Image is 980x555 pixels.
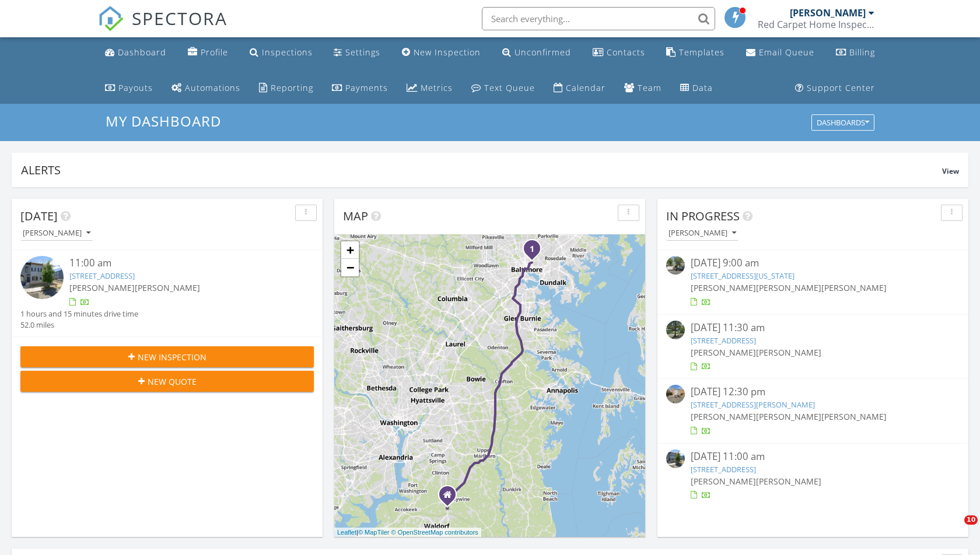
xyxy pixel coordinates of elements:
[666,321,960,373] a: [DATE] 11:30 am [STREET_ADDRESS] [PERSON_NAME][PERSON_NAME]
[397,42,485,64] a: New Inspection
[666,208,740,224] span: In Progress
[790,7,866,19] div: [PERSON_NAME]
[20,308,138,319] div: 1 hours and 15 minutes drive time
[691,321,935,335] div: [DATE] 11:30 am
[245,42,317,64] a: Inspections
[138,351,206,363] span: New Inspection
[741,42,819,64] a: Email Queue
[345,47,380,58] div: Settings
[482,7,715,30] input: Search everything...
[679,47,724,58] div: Templates
[942,166,959,176] span: View
[20,256,314,331] a: 11:00 am [STREET_ADDRESS] [PERSON_NAME][PERSON_NAME] 1 hours and 15 minutes drive time 52.0 miles
[756,282,821,293] span: [PERSON_NAME]
[334,528,481,538] div: |
[831,42,880,64] a: Billing
[691,256,935,271] div: [DATE] 9:00 am
[69,282,135,293] span: [PERSON_NAME]
[607,47,645,58] div: Contacts
[588,42,650,64] a: Contacts
[183,42,233,64] a: Company Profile
[23,229,90,237] div: [PERSON_NAME]
[758,19,874,30] div: Red Carpet Home Inspections
[421,82,453,93] div: Metrics
[692,82,713,93] div: Data
[467,78,540,99] a: Text Queue
[756,411,821,422] span: [PERSON_NAME]
[118,47,166,58] div: Dashboard
[666,226,738,241] button: [PERSON_NAME]
[549,78,610,99] a: Calendar
[447,494,454,501] div: 15912B Crain Hwy Ste 434, Brandywine Maryland 20613
[484,82,535,93] div: Text Queue
[691,282,756,293] span: [PERSON_NAME]
[807,82,875,93] div: Support Center
[666,449,960,501] a: [DATE] 11:00 am [STREET_ADDRESS] [PERSON_NAME][PERSON_NAME]
[341,241,359,259] a: Zoom in
[661,42,729,64] a: Templates
[402,78,457,99] a: Metrics
[20,319,138,331] div: 52.0 miles
[345,82,388,93] div: Payments
[756,476,821,487] span: [PERSON_NAME]
[271,82,313,93] div: Reporting
[337,529,356,536] a: Leaflet
[254,78,318,99] a: Reporting
[201,47,228,58] div: Profile
[341,259,359,276] a: Zoom out
[98,6,124,31] img: The Best Home Inspection Software - Spectora
[167,78,245,99] a: Automations (Basic)
[675,78,717,99] a: Data
[666,256,960,308] a: [DATE] 9:00 am [STREET_ADDRESS][US_STATE] [PERSON_NAME][PERSON_NAME][PERSON_NAME]
[821,282,887,293] span: [PERSON_NAME]
[327,78,393,99] a: Payments
[666,256,685,275] img: streetview
[532,248,539,255] div: 1713 E Lafayette Ave , Baltimore, MD 21213
[20,346,314,367] button: New Inspection
[148,375,197,388] span: New Quote
[619,78,666,99] a: Team
[691,476,756,487] span: [PERSON_NAME]
[811,115,874,131] button: Dashboards
[849,47,875,58] div: Billing
[691,347,756,358] span: [PERSON_NAME]
[329,42,385,64] a: Settings
[343,208,368,224] span: Map
[498,42,576,64] a: Unconfirmed
[691,449,935,464] div: [DATE] 11:00 am
[514,47,571,58] div: Unconfirmed
[106,111,221,131] span: My Dashboard
[530,245,534,254] i: 1
[100,42,171,64] a: Dashboard
[185,82,240,93] div: Automations
[666,321,685,339] img: streetview
[666,449,685,468] img: streetview
[821,411,887,422] span: [PERSON_NAME]
[691,399,815,410] a: [STREET_ADDRESS][PERSON_NAME]
[414,47,481,58] div: New Inspection
[391,529,478,536] a: © OpenStreetMap contributors
[964,515,978,525] span: 10
[69,256,289,271] div: 11:00 am
[940,515,968,543] iframe: Intercom live chat
[691,411,756,422] span: [PERSON_NAME]
[666,385,960,437] a: [DATE] 12:30 pm [STREET_ADDRESS][PERSON_NAME] [PERSON_NAME][PERSON_NAME][PERSON_NAME]
[691,464,756,475] a: [STREET_ADDRESS]
[790,78,880,99] a: Support Center
[668,229,736,237] div: [PERSON_NAME]
[132,6,228,30] span: SPECTORA
[638,82,661,93] div: Team
[20,208,58,224] span: [DATE]
[691,385,935,399] div: [DATE] 12:30 pm
[759,47,814,58] div: Email Queue
[135,282,200,293] span: [PERSON_NAME]
[20,371,314,392] button: New Quote
[20,226,93,241] button: [PERSON_NAME]
[566,82,605,93] div: Calendar
[21,162,942,178] div: Alerts
[691,335,756,346] a: [STREET_ADDRESS]
[69,271,135,281] a: [STREET_ADDRESS]
[817,119,869,127] div: Dashboards
[98,16,228,40] a: SPECTORA
[691,271,794,281] a: [STREET_ADDRESS][US_STATE]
